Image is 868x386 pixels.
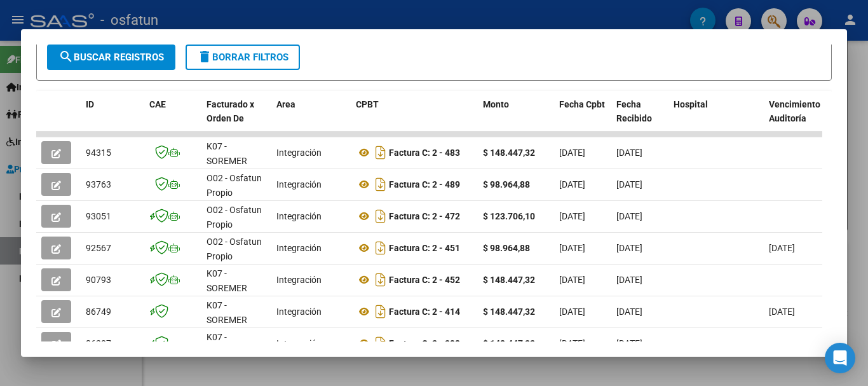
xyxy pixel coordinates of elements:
[372,333,389,354] i: Descargar documento
[616,99,652,124] span: Fecha Recibido
[483,275,535,285] strong: $ 148.447,32
[483,179,530,190] strong: $ 98.964,88
[616,275,642,285] span: [DATE]
[86,307,111,317] span: 86749
[559,275,585,285] span: [DATE]
[372,174,389,195] i: Descargar documento
[554,91,611,147] datatable-header-cell: Fecha Cpbt
[611,91,668,147] datatable-header-cell: Fecha Recibido
[276,243,322,253] span: Integración
[389,211,460,221] strong: Factura C: 2 - 472
[389,243,460,253] strong: Factura C: 2 - 451
[389,148,460,158] strong: Factura C: 2 - 483
[207,99,254,124] span: Facturado x Orden De
[389,275,460,285] strong: Factura C: 2 - 452
[483,211,535,221] strong: $ 123.706,10
[351,91,478,147] datatable-header-cell: CPBT
[86,275,111,285] span: 90793
[372,206,389,226] i: Descargar documento
[207,268,247,308] span: K07 - SOREMER Tucuman
[276,179,322,190] span: Integración
[197,49,212,64] mat-icon: delete
[559,179,585,190] span: [DATE]
[478,91,554,147] datatable-header-cell: Monto
[86,99,94,109] span: ID
[483,99,509,109] span: Monto
[144,91,201,147] datatable-header-cell: CAE
[356,99,379,109] span: CPBT
[207,173,262,198] span: O02 - Osfatun Propio
[372,270,389,290] i: Descargar documento
[207,332,247,371] span: K07 - SOREMER Tucuman
[764,91,821,147] datatable-header-cell: Vencimiento Auditoría
[616,307,642,317] span: [DATE]
[559,243,585,253] span: [DATE]
[58,52,164,63] span: Buscar Registros
[372,142,389,163] i: Descargar documento
[149,99,166,109] span: CAE
[86,338,111,348] span: 86207
[207,237,262,261] span: O02 - Osfatun Propio
[47,45,175,70] button: Buscar Registros
[86,211,111,221] span: 93051
[483,338,535,348] strong: $ 148.447,32
[86,179,111,190] span: 93763
[616,148,642,158] span: [DATE]
[276,148,322,158] span: Integración
[769,307,795,317] span: [DATE]
[389,307,460,317] strong: Factura C: 2 - 414
[389,179,460,190] strong: Factura C: 2 - 489
[197,52,288,63] span: Borrar Filtros
[616,179,642,190] span: [DATE]
[559,99,605,109] span: Fecha Cpbt
[825,343,855,373] div: Open Intercom Messenger
[58,49,74,64] mat-icon: search
[389,338,460,348] strong: Factura C: 2 - 398
[86,243,111,253] span: 92567
[276,211,322,221] span: Integración
[616,211,642,221] span: [DATE]
[616,243,642,253] span: [DATE]
[372,301,389,322] i: Descargar documento
[616,338,642,348] span: [DATE]
[81,91,144,147] datatable-header-cell: ID
[207,205,262,230] span: O02 - Osfatun Propio
[207,300,247,340] span: K07 - SOREMER Tucuman
[86,148,111,158] span: 94315
[559,148,585,158] span: [DATE]
[276,99,295,109] span: Area
[483,148,535,158] strong: $ 148.447,32
[276,338,322,348] span: Integración
[769,99,820,124] span: Vencimiento Auditoría
[276,275,322,285] span: Integración
[559,307,585,317] span: [DATE]
[201,91,271,147] datatable-header-cell: Facturado x Orden De
[483,307,535,317] strong: $ 148.447,32
[674,99,708,109] span: Hospital
[559,338,585,348] span: [DATE]
[271,91,351,147] datatable-header-cell: Area
[559,211,585,221] span: [DATE]
[668,91,764,147] datatable-header-cell: Hospital
[769,243,795,253] span: [DATE]
[483,243,530,253] strong: $ 98.964,88
[186,45,300,70] button: Borrar Filtros
[207,141,247,181] span: K07 - SOREMER Tucuman
[276,307,322,317] span: Integración
[372,238,389,258] i: Descargar documento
